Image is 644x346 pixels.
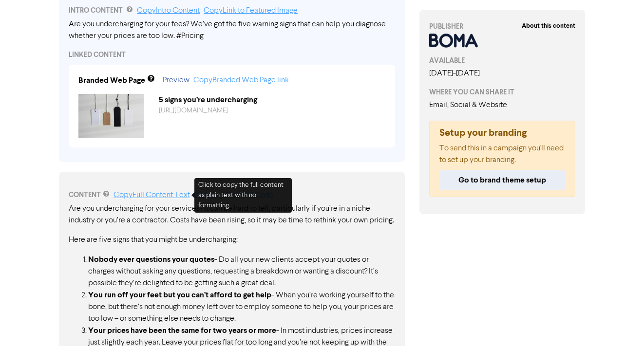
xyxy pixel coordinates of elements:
div: WHERE YOU CAN SHARE IT [429,87,575,97]
div: 5 signs you’re undercharging [152,94,393,106]
a: [URL][DOMAIN_NAME] [159,107,228,114]
div: Click to copy the full content as plain text with no formatting. [194,178,292,213]
li: - Do all your new clients accept your quotes or charges without asking any questions, requesting ... [88,254,395,289]
div: https://public2.bomamarketing.com/cp/liH3u0fbhiSZpuZUvZ4Da?sa=EOKGU6Fk [152,106,393,116]
button: Go to brand theme setup [439,170,565,190]
h5: Setup your branding [439,127,565,139]
p: Here are five signs that you might be undercharging: [69,234,395,246]
div: Email, Social & Website [429,99,575,111]
strong: Your prices have been the same for two years or more [88,326,276,335]
a: Copy Link to Featured Image [204,7,298,15]
p: Are you undercharging for your services? It can be hard to tell, particularly if you’re in a nich... [69,203,395,226]
a: Preview [163,76,189,84]
a: Copy Branded Web Page link [193,76,289,84]
div: Branded Web Page [78,74,145,86]
div: Are you undercharging for your fees? We’ve got the five warning signs that can help you diagnose ... [69,18,395,42]
p: To send this in a campaign you'll need to set up your branding. [439,143,565,166]
iframe: Chat Widget [595,299,644,346]
div: CONTENT [69,189,395,201]
a: Copy Full Content Text [114,191,190,199]
div: LINKED CONTENT [69,50,395,60]
strong: You run off your feet but you can’t afford to get help [88,290,271,300]
strong: Nobody ever questions your quotes [88,255,214,264]
a: Copy Intro Content [137,7,200,15]
li: - When you’re working yourself to the bone, but there’s not enough money left over to employ some... [88,289,395,325]
div: AVAILABLE [429,55,575,66]
strong: About this content [522,22,575,30]
div: [DATE] - [DATE] [429,68,575,79]
div: PUBLISHER [429,21,575,32]
div: INTRO CONTENT [69,5,395,17]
